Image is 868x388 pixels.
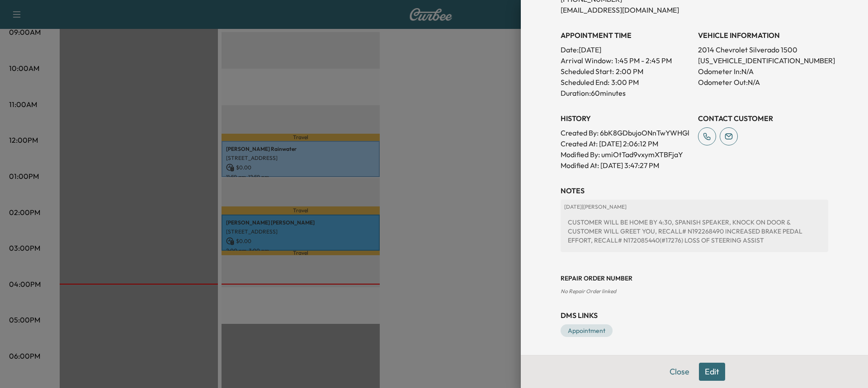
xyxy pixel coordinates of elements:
p: Duration: 60 minutes [561,88,691,98]
button: Edit [699,363,725,381]
div: CUSTOMER WILL BE HOME BY 4:30, SPANISH SPEAKER, KNOCK ON DOOR & CUSTOMER WILL GREET YOU, RECALL# ... [564,214,825,248]
h3: APPOINTMENT TIME [561,30,691,41]
span: 1:45 PM - 2:45 PM [615,55,672,66]
p: Created By : 6bK8GDbujoONnTwYWHGl [561,127,691,138]
p: [EMAIL_ADDRESS][DOMAIN_NAME] [561,5,691,15]
h3: Repair Order number [561,274,828,283]
p: [DATE] | [PERSON_NAME] [564,203,825,210]
p: Odometer In: N/A [698,66,828,77]
span: No Repair Order linked [561,288,616,295]
h3: CONTACT CUSTOMER [698,113,828,124]
p: Odometer Out: N/A [698,77,828,88]
p: [US_VEHICLE_IDENTIFICATION_NUMBER] [698,55,828,66]
p: Date: [DATE] [561,44,691,55]
p: Scheduled End: [561,77,609,88]
button: Close [664,363,695,381]
p: 2014 Chevrolet Silverado 1500 [698,44,828,55]
p: Modified At : [DATE] 3:47:27 PM [561,160,691,171]
p: Scheduled Start: [561,66,614,77]
h3: DMS Links [561,310,828,321]
a: Appointment [561,324,613,337]
h3: NOTES [561,185,828,196]
p: 3:00 PM [611,77,639,88]
p: 2:00 PM [616,66,643,77]
h3: VEHICLE INFORMATION [698,30,828,41]
p: Modified By : umiOtTad9vxymXTBFjaY [561,149,691,160]
h3: History [561,113,691,124]
p: Arrival Window: [561,55,691,66]
p: Created At : [DATE] 2:06:12 PM [561,138,691,149]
